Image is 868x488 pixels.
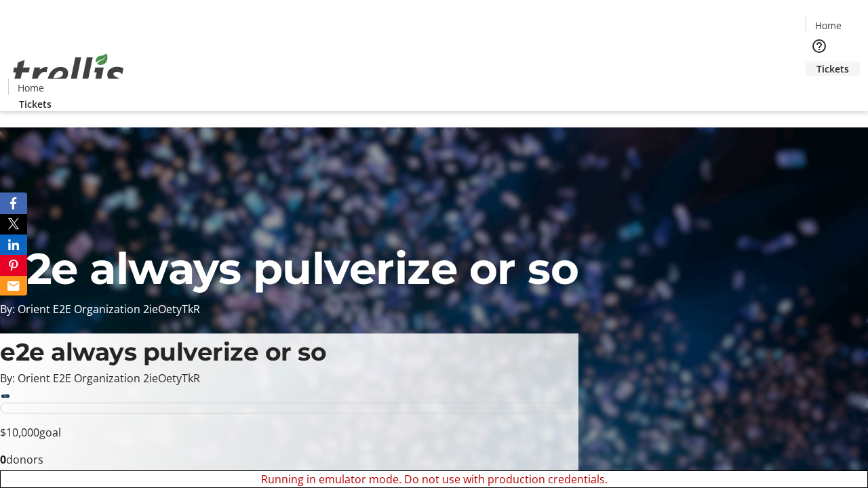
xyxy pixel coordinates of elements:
[806,62,860,76] a: Tickets
[8,97,62,111] a: Tickets
[8,39,129,106] img: Orient E2E Organization 2ieOetyTkR's Logo
[19,97,52,111] span: Tickets
[815,18,842,33] span: Home
[806,18,850,33] a: Home
[816,62,849,76] span: Tickets
[9,81,52,95] a: Home
[806,33,833,60] button: Help
[18,81,44,95] span: Home
[806,76,833,103] button: Cart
